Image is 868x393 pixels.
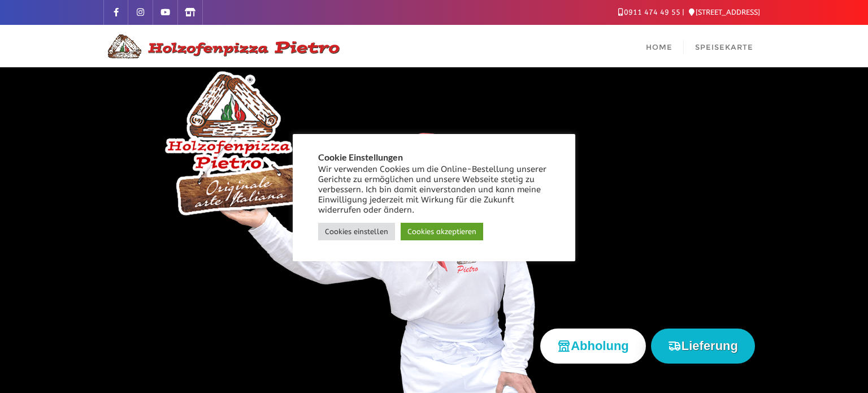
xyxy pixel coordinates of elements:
[401,223,483,240] a: Cookies akzeptieren
[103,33,341,60] img: Logo
[635,25,684,67] a: Home
[684,25,765,67] a: Speisekarte
[651,329,755,363] button: Lieferung
[318,152,550,162] h5: Cookie Einstellungen
[646,42,672,51] span: Home
[689,8,760,16] a: [STREET_ADDRESS]
[318,165,550,215] div: Wir verwenden Cookies um die Online-Bestellung unserer Gerichte zu ermöglichen und unsere Webseit...
[618,8,680,16] a: 0911 474 49 55
[540,329,646,363] button: Abholung
[695,42,753,51] span: Speisekarte
[318,223,395,240] a: Cookies einstellen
